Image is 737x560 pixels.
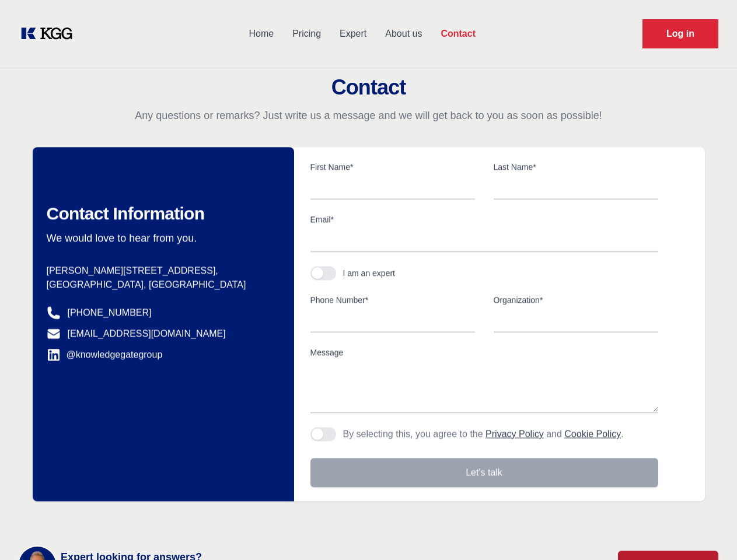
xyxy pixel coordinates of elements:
p: [GEOGRAPHIC_DATA], [GEOGRAPHIC_DATA] [47,278,275,292]
p: [PERSON_NAME][STREET_ADDRESS], [47,264,275,278]
a: [PHONE_NUMBER] [68,306,152,320]
label: Email* [310,213,658,225]
iframe: Chat Widget [679,504,737,560]
p: By selecting this, you agree to the and . [343,427,624,441]
a: Cookie Policy [564,429,621,439]
button: Let's talk [310,458,658,487]
a: Expert [330,19,376,49]
a: [EMAIL_ADDRESS][DOMAIN_NAME] [68,327,226,341]
a: Contact [431,19,485,49]
label: Last Name* [494,161,658,173]
label: Phone Number* [310,294,475,306]
a: Home [239,19,283,49]
p: We would love to hear from you. [47,231,275,245]
p: Any questions or remarks? Just write us a message and we will get back to you as soon as possible! [14,108,723,123]
a: About us [376,19,431,49]
a: Pricing [283,19,330,49]
label: Message [310,346,658,358]
div: I am an expert [343,267,396,279]
h2: Contact Information [47,203,275,224]
label: Organization* [494,294,658,306]
a: KOL Knowledge Platform: Talk to Key External Experts (KEE) [19,24,82,43]
h2: Contact [14,76,723,99]
a: Privacy Policy [485,429,544,439]
a: Request Demo [642,19,718,48]
a: @knowledgegategroup [47,348,163,362]
label: First Name* [310,161,475,173]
